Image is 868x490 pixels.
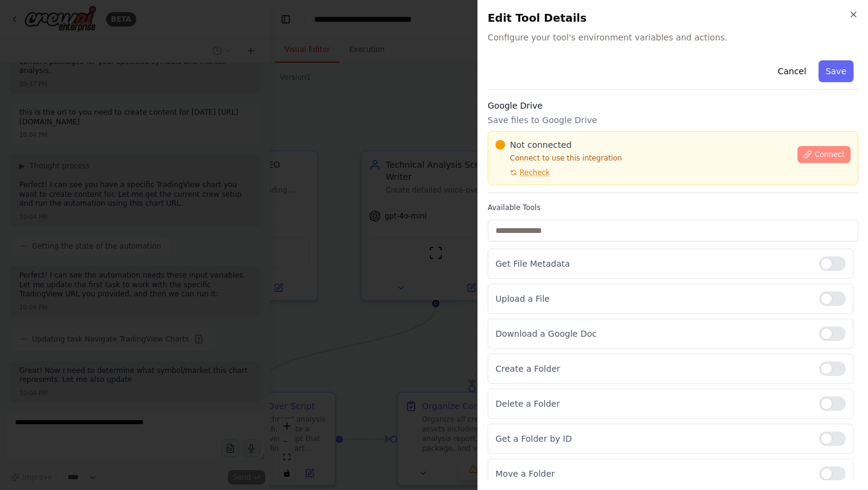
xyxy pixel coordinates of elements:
button: Connect [797,146,851,163]
h3: Google Drive [488,100,858,112]
label: Available Tools [488,203,858,212]
p: Save files to Google Drive [488,114,858,126]
span: Not connected [510,139,571,151]
p: Delete a Folder [495,398,810,410]
span: Configure your tool's environment variables and actions. [488,31,858,43]
p: Get File Metadata [495,258,810,270]
p: Upload a File [495,293,810,305]
button: Cancel [770,60,813,82]
span: Connect [814,150,844,159]
p: Connect to use this integration [495,153,790,163]
span: Recheck [520,168,550,177]
p: Download a Google Doc [495,328,810,340]
p: Get a Folder by ID [495,433,810,445]
p: Create a Folder [495,363,810,375]
p: Move a Folder [495,468,810,480]
button: Recheck [495,168,550,177]
button: Save [819,60,854,82]
h2: Edit Tool Details [488,10,858,27]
